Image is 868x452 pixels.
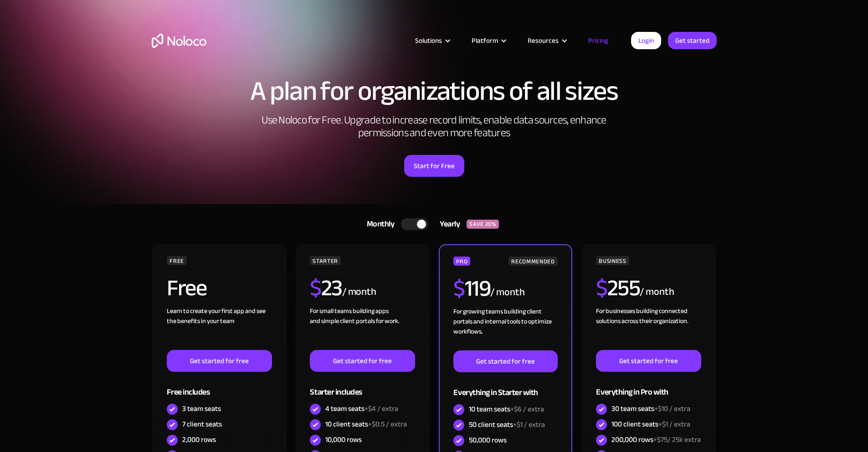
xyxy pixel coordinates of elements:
a: home [152,34,206,48]
div: 50 client seats [469,420,545,430]
div: 100 client seats [611,419,690,429]
span: +$1 / extra [513,418,545,431]
div: 7 client seats [182,419,222,429]
a: Get started [668,32,717,49]
div: SAVE 20% [467,220,499,229]
div: 10 team seats [469,404,544,414]
span: +$1 / extra [658,417,690,431]
a: Get started for free [596,350,701,372]
a: Start for Free [404,155,464,177]
h1: A plan for organizations of all sizes [152,77,717,105]
div: For small teams building apps and simple client portals for work. ‍ [310,306,415,350]
div: Free includes [167,372,272,401]
div: 3 team seats [182,404,221,414]
h2: Free [167,277,206,299]
div: 10,000 rows [325,435,362,445]
a: Get started for free [310,350,415,372]
div: 4 team seats [325,404,398,414]
div: BUSINESS [596,256,629,265]
a: Get started for free [167,350,272,372]
div: / month [490,285,524,300]
span: $ [596,267,607,309]
div: Everything in Pro with [596,372,701,401]
div: Starter includes [310,372,415,401]
h2: Use Noloco for Free. Upgrade to increase record limits, enable data sources, enhance permissions ... [252,114,616,139]
span: +$0.5 / extra [368,417,407,431]
a: Get started for free [453,350,557,372]
div: Platform [460,35,516,46]
span: $ [453,267,465,310]
span: +$6 / extra [510,402,544,416]
div: Everything in Starter with [453,372,557,402]
span: +$10 / extra [654,402,690,416]
div: 200,000 rows [611,435,701,445]
div: Platform [472,35,498,46]
div: / month [342,285,376,299]
div: Resources [516,35,577,46]
div: For businesses building connected solutions across their organization. ‍ [596,306,701,350]
h2: 119 [453,277,490,300]
span: +$4 / extra [365,402,398,416]
div: STARTER [310,256,340,265]
div: FREE [167,256,187,265]
div: For growing teams building client portals and internal tools to optimize workflows. [453,307,557,350]
div: Solutions [404,35,460,46]
div: RECOMMENDED [508,257,557,266]
div: 50,000 rows [469,435,507,445]
h2: 255 [596,277,640,299]
span: +$75/ 25k extra [653,433,701,447]
div: Monthly [355,217,401,231]
a: Login [631,32,661,49]
div: 10 client seats [325,419,407,429]
div: Learn to create your first app and see the benefits in your team ‍ [167,306,272,350]
div: Yearly [428,217,467,231]
div: PRO [453,257,470,266]
div: Solutions [415,35,442,46]
div: 30 team seats [611,404,690,414]
span: $ [310,267,321,309]
a: Pricing [577,35,620,46]
h2: 23 [310,277,342,299]
div: 2,000 rows [182,435,216,445]
div: Resources [528,35,559,46]
div: / month [640,285,674,299]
